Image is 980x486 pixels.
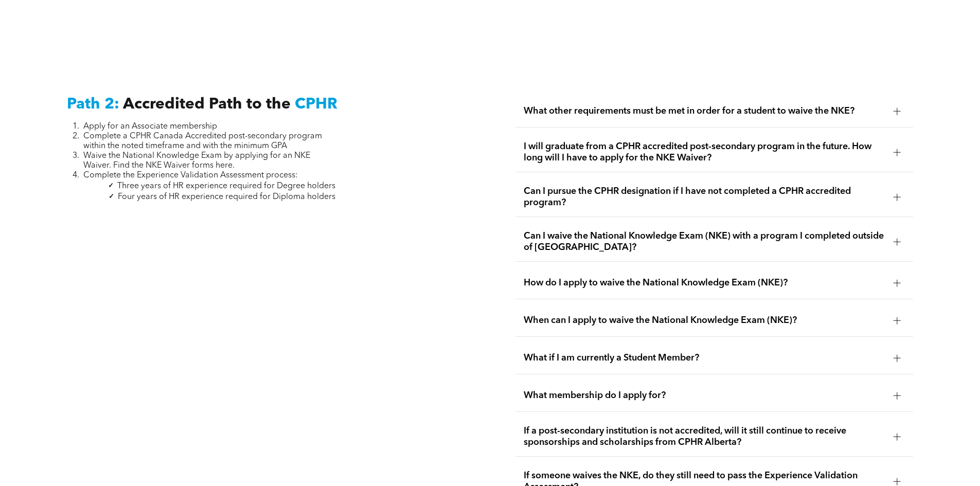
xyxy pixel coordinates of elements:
[67,97,119,112] span: Path 2:
[524,230,885,253] span: Can I waive the National Knowledge Exam (NKE) with a program I completed outside of [GEOGRAPHIC_D...
[524,425,885,448] span: If a post-secondary institution is not accredited, will it still continue to receive sponsorships...
[524,315,885,326] span: When can I apply to waive the National Knowledge Exam (NKE)?
[117,182,335,190] span: Three years of HR experience required for Degree holders
[83,132,322,150] span: Complete a CPHR Canada Accredited post-secondary program within the noted timeframe and with the ...
[295,97,337,112] span: CPHR
[524,141,885,164] span: I will graduate from a CPHR accredited post-secondary program in the future. How long will I have...
[83,122,217,131] span: Apply for an Associate membership
[524,352,885,364] span: What if I am currently a Student Member?
[524,105,885,117] span: What other requirements must be met in order for a student to waive the NKE?
[524,390,885,401] span: What membership do I apply for?
[123,97,291,112] span: Accredited Path to the
[524,186,885,208] span: Can I pursue the CPHR designation if I have not completed a CPHR accredited program?
[118,193,335,201] span: Four years of HR experience required for Diploma holders
[83,171,298,179] span: Complete the Experience Validation Assessment process:
[524,277,885,289] span: How do I apply to waive the National Knowledge Exam (NKE)?
[83,152,310,170] span: Waive the National Knowledge Exam by applying for an NKE Waiver. Find the NKE Waiver forms here.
